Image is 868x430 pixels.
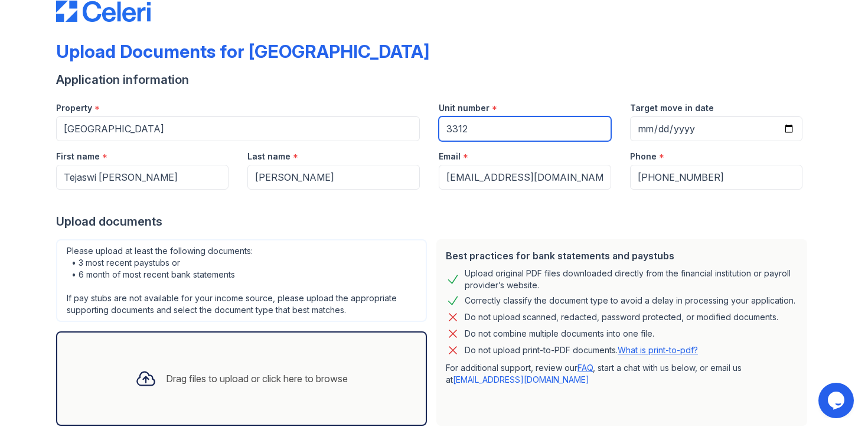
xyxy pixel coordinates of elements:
[465,344,698,356] p: Do not upload print-to-PDF documents.
[56,213,812,230] div: Upload documents
[618,345,698,355] a: What is print-to-pdf?
[465,268,798,291] div: Upload original PDF files downloaded directly from the financial institution or payroll provider’...
[56,71,812,88] div: Application information
[56,1,151,22] img: CE_Logo_Blue-a8612792a0a2168367f1c8372b55b34899dd931a85d93a1a3d3e32e68fde9ad4.png
[56,41,429,62] div: Upload Documents for [GEOGRAPHIC_DATA]
[446,249,798,263] div: Best practices for bank statements and paystubs
[630,151,657,162] label: Phone
[577,363,593,373] a: FAQ
[818,383,856,418] iframe: chat widget
[56,151,100,162] label: First name
[446,362,798,386] p: For additional support, review our , start a chat with us below, or email us at
[439,151,461,162] label: Email
[56,102,92,114] label: Property
[166,372,348,386] div: Drag files to upload or click here to browse
[465,310,778,324] div: Do not upload scanned, redacted, password protected, or modified documents.
[630,102,714,114] label: Target move in date
[465,294,795,308] div: Correctly classify the document type to avoid a delay in processing your application.
[56,239,427,322] div: Please upload at least the following documents: • 3 most recent paystubs or • 6 month of most rec...
[439,102,490,114] label: Unit number
[453,374,589,385] a: [EMAIL_ADDRESS][DOMAIN_NAME]
[465,327,654,341] div: Do not combine multiple documents into one file.
[247,151,291,162] label: Last name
